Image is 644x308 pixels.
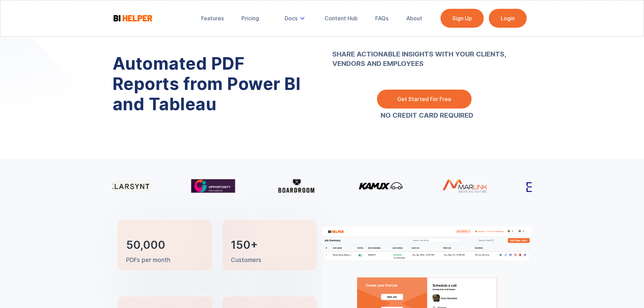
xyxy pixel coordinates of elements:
h3: 150+ [231,240,258,250]
h3: 50,000 [126,240,165,250]
p: PDFs per month [126,256,170,264]
div: About [406,15,422,22]
a: Sign Up [440,9,484,28]
a: Pricing [237,11,264,26]
a: Get Started For Free [377,90,472,109]
h1: Automated PDF Reports from Power BI and Tableau [113,53,312,114]
a: Login [489,9,527,28]
div: Docs [285,15,297,22]
div: Content Hub [325,15,358,22]
div: Features [201,15,224,22]
a: NO CREDIT CARD REQUIRED [381,112,473,119]
div: Docs [280,11,312,26]
a: Features [196,11,229,26]
a: About [402,11,427,26]
div: Pricing [241,15,259,22]
strong: NO CREDIT CARD REQUIRED [381,111,473,119]
strong: SHARE ACTIONABLE INSIGHTS WITH YOUR CLIENTS, VENDORS AND EMPLOYEES ‍ [332,30,522,78]
a: FAQs [371,11,393,26]
div: FAQs [375,15,388,22]
p: ‍ [332,30,522,78]
img: Klarsynt logo [107,180,151,191]
a: Content Hub [320,11,362,26]
p: Customers [231,256,261,264]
